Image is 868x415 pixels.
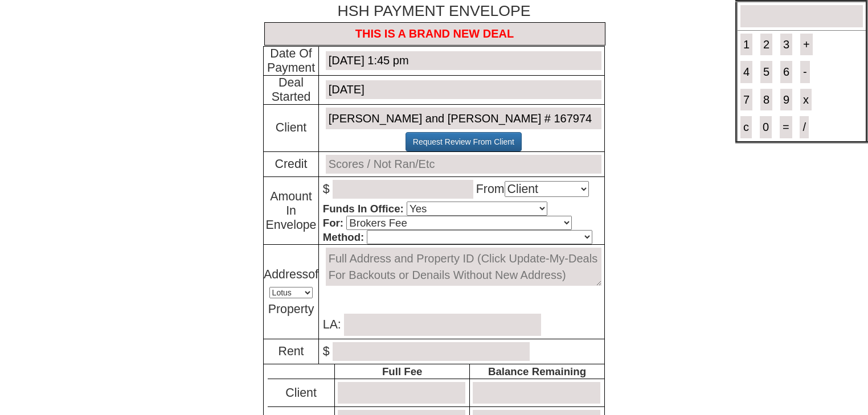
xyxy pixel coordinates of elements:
[760,61,772,83] input: 5
[264,22,605,46] input: Search Existing Deals By Client Name Or Property Address
[760,116,772,138] input: 0
[330,182,589,196] span: From
[800,116,809,138] input: /
[326,155,601,174] input: Scores / Not Ran/Etc
[740,116,752,138] input: c
[323,344,533,358] span: $
[800,34,813,56] input: +
[267,47,315,75] span: Date Of Payment
[264,268,308,281] span: Address
[780,34,792,56] input: 3
[780,61,792,83] input: 6
[382,365,423,377] span: Full Fee
[323,217,343,229] span: For:
[272,76,311,104] span: Deal Started
[780,116,792,138] input: =
[275,157,308,171] span: Credit
[276,121,307,134] span: Client
[740,89,752,111] input: 7
[740,34,752,56] input: 1
[760,89,772,111] input: 8
[323,182,330,196] span: $
[264,245,319,339] td: of Property
[323,203,404,215] span: Funds In Office:
[266,190,317,232] span: Amount In Envelope
[740,61,752,83] input: 4
[319,245,605,339] td: LA:
[326,108,601,130] input: Name & Client ID
[800,89,812,111] input: x
[800,61,810,83] input: -
[323,231,365,243] span: Method:
[268,379,335,407] td: Client
[406,132,522,151] a: Request Review From Client
[278,344,304,358] span: Rent
[760,34,772,56] input: 2
[780,89,792,111] input: 9
[488,365,586,377] span: Balance Remaining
